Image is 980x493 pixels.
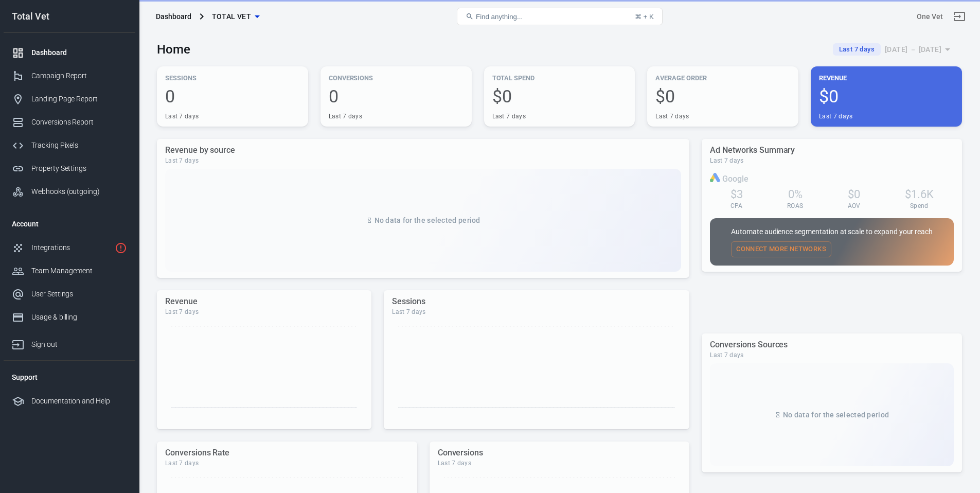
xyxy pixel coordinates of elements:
[917,11,943,22] div: Account id: mRNk7hLq
[31,289,127,300] div: User Settings
[31,312,127,323] div: Usage & billing
[212,10,252,23] span: Total Vet
[4,180,135,203] a: Webhooks (outgoing)
[4,306,135,329] a: Usage & billing
[31,266,127,276] div: Team Management
[635,13,654,21] div: ⌘ + K
[31,47,127,58] div: Dashboard
[476,13,523,21] span: Find anything...
[4,12,135,21] div: Total Vet
[4,157,135,180] a: Property Settings
[4,259,135,283] a: Team Management
[31,242,111,253] div: Integrations
[4,134,135,157] a: Tracking Pixels
[4,212,135,236] li: Account
[31,339,127,350] div: Sign out
[4,41,135,64] a: Dashboard
[4,87,135,111] a: Landing Page Report
[115,242,127,254] svg: 1 networks not verified yet
[4,329,135,356] a: Sign out
[4,64,135,87] a: Campaign Report
[4,236,135,259] a: Integrations
[157,42,190,57] h3: Home
[4,111,135,134] a: Conversions Report
[156,11,191,22] div: Dashboard
[947,4,972,29] a: Sign out
[4,365,135,390] li: Support
[31,163,127,174] div: Property Settings
[208,7,264,26] button: Total Vet
[457,8,663,25] button: Find anything...⌘ + K
[4,283,135,306] a: User Settings
[31,71,127,81] div: Campaign Report
[31,140,127,151] div: Tracking Pixels
[31,186,127,197] div: Webhooks (outgoing)
[31,94,127,104] div: Landing Page Report
[31,396,127,407] div: Documentation and Help
[31,117,127,128] div: Conversions Report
